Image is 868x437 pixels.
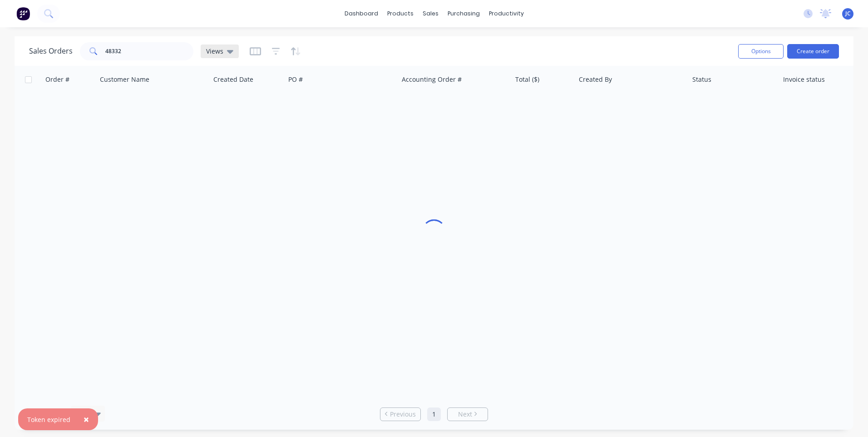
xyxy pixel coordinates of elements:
[45,75,69,84] div: Order #
[16,7,30,20] img: Factory
[206,46,223,56] span: Views
[84,413,89,426] span: ×
[288,75,303,84] div: PO #
[74,408,98,430] button: Close
[484,7,528,20] div: productivity
[376,407,492,421] ul: Pagination
[402,75,462,84] div: Accounting Order #
[418,7,443,20] div: sales
[458,410,472,419] span: Next
[787,44,839,59] button: Create order
[105,42,194,60] input: Search...
[692,75,711,84] div: Status
[213,75,253,84] div: Created Date
[340,7,383,20] a: dashboard
[579,75,612,84] div: Created By
[427,407,441,421] a: Page 1 is your current page
[27,415,70,424] div: Token expired
[845,10,851,18] span: JC
[390,410,416,419] span: Previous
[443,7,484,20] div: purchasing
[383,7,418,20] div: products
[515,75,539,84] div: Total ($)
[783,75,825,84] div: Invoice status
[100,75,149,84] div: Customer Name
[380,410,420,419] a: Previous page
[29,47,73,55] h1: Sales Orders
[738,44,784,59] button: Options
[448,410,488,419] a: Next page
